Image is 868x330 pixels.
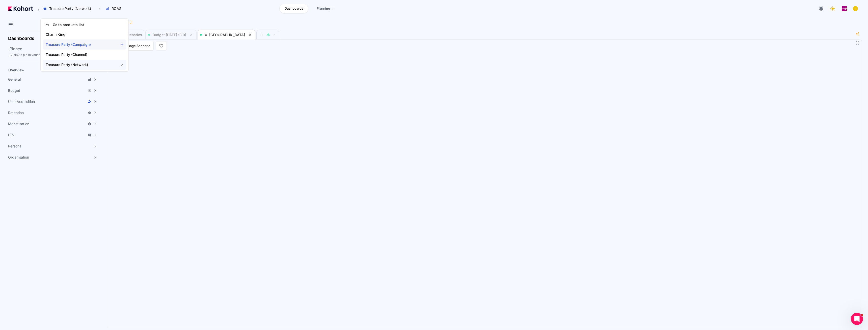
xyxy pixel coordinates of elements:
[8,110,24,115] span: Retention
[205,33,245,37] span: 0. [GEOGRAPHIC_DATA]
[311,4,340,13] a: Planning
[10,53,101,57] div: Click to pin to your sidebar.
[40,4,96,13] button: Treasure Party (Network)
[53,22,84,27] span: Go to products list
[8,121,29,126] span: Monetisation
[8,144,22,149] span: Personal
[113,41,154,51] a: Manage Scenario
[43,60,126,70] a: Treasure Party (Network)
[46,52,112,57] span: Treasure Party (Channel)
[153,33,186,37] span: Budget [DATE] (3.0)
[842,6,847,11] img: logo_PlayQ_20230721100321046856.png
[851,313,863,325] iframe: Intercom live chat
[43,29,126,39] a: Charm King
[46,62,112,67] span: Treasure Party (Network)
[7,66,92,74] a: Overview
[8,88,20,93] span: Budget
[10,46,101,52] h2: Pinned
[8,6,33,11] img: Kohort logo
[43,20,126,29] a: Go to products list
[8,36,34,41] h2: Dashboards
[49,6,91,11] span: Treasure Party (Network)
[8,133,15,138] span: LTV
[46,32,112,37] span: Charm King
[43,50,126,60] a: Treasure Party (Channel)
[8,68,24,72] span: Overview
[34,6,39,11] span: /
[43,39,126,50] a: Treasure Party (Campaign)
[317,6,330,11] span: Planning
[8,77,21,82] span: General
[279,4,308,13] a: Dashboards
[8,155,29,160] span: Organisation
[46,42,112,47] span: Treasure Party (Campaign)
[103,4,127,13] button: ROAS
[98,7,101,11] span: ›
[856,41,860,45] button: Fullscreen
[112,6,121,11] span: ROAS
[8,99,35,104] span: User Acquisition
[285,6,303,11] span: Dashboards
[123,43,150,48] span: Manage Scenario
